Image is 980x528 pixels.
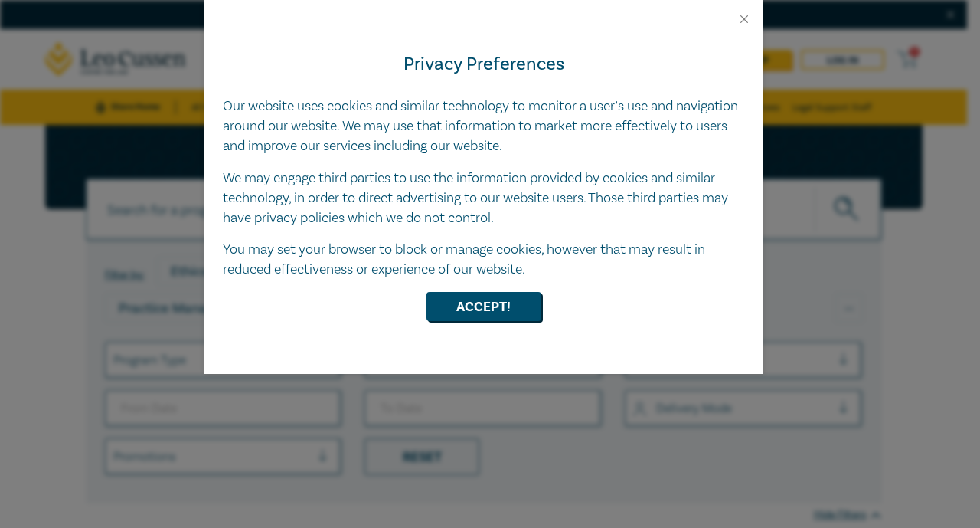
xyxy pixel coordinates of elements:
[223,169,745,228] p: We may engage third parties to use the information provided by cookies and similar technology, in...
[223,51,745,78] h4: Privacy Preferences
[223,97,745,156] p: Our website uses cookies and similar technology to monitor a user’s use and navigation around our...
[223,240,745,280] p: You may set your browser to block or manage cookies, however that may result in reduced effective...
[737,12,751,26] button: Close
[426,292,541,321] button: Accept!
